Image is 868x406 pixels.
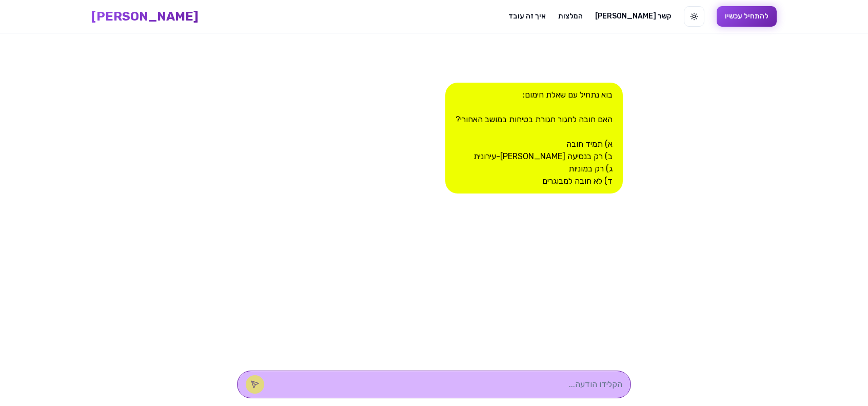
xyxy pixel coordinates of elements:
a: המלצות [558,11,583,22]
a: [PERSON_NAME] [91,8,199,25]
button: להתחיל עכשיו [717,6,777,27]
a: איך זה עובד [508,11,546,22]
a: [PERSON_NAME] קשר [595,11,672,22]
div: בוא נתחיל עם שאלת חימום: האם חובה לחגור חגורת בטיחות במושב האחורי? א) תמיד חובה ב) רק בנסיעה [PER... [445,83,623,194]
